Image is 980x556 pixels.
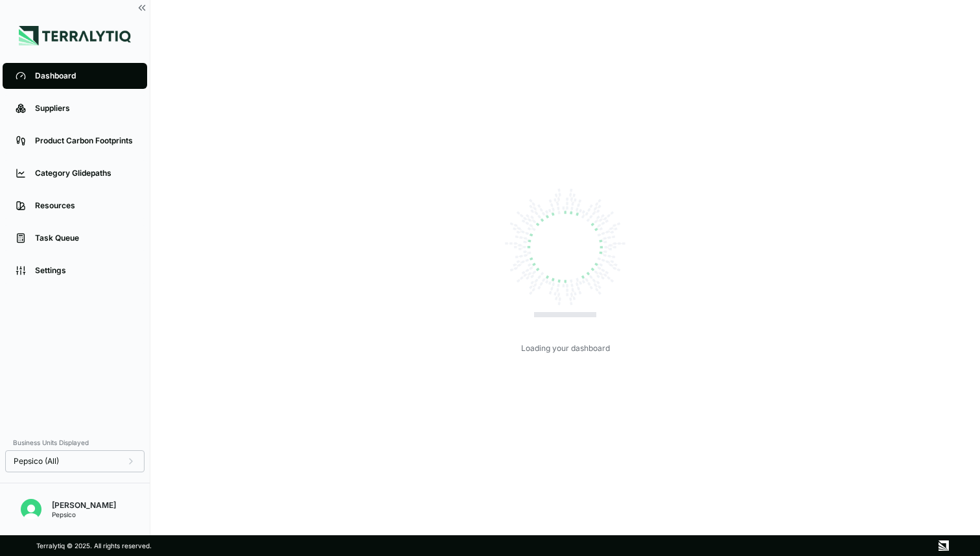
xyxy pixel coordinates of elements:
[52,500,116,511] div: [PERSON_NAME]
[16,494,47,525] button: Open user button
[35,103,134,114] div: Suppliers
[521,343,610,354] div: Loading your dashboard
[19,26,131,45] img: Logo
[500,182,630,312] img: Loading
[21,499,41,520] img: Nitin Shetty
[35,265,134,276] div: Settings
[35,71,134,81] div: Dashboard
[35,233,134,243] div: Task Queue
[35,136,134,146] div: Product Carbon Footprints
[52,511,116,518] div: Pepsico
[35,168,134,178] div: Category Glidepaths
[35,200,134,211] div: Resources
[14,456,59,466] span: Pepsico (All)
[5,435,145,450] div: Business Units Displayed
